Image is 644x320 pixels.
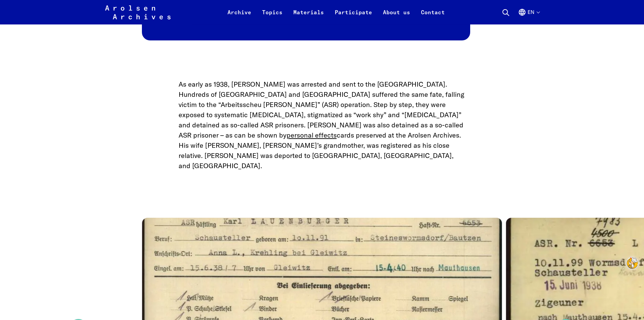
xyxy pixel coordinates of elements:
a: Participate [329,8,378,24]
a: Contact [416,8,450,24]
nav: Primary [222,4,450,20]
button: English, language selection [518,8,539,24]
a: personal effects [287,131,337,139]
a: Materials [288,8,329,24]
a: About us [378,8,416,24]
a: Archive [222,8,257,24]
a: Topics [257,8,288,24]
p: As early as 1938, [PERSON_NAME] was arrested and sent to the [GEOGRAPHIC_DATA]. Hundreds of [GEOG... [179,79,466,171]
